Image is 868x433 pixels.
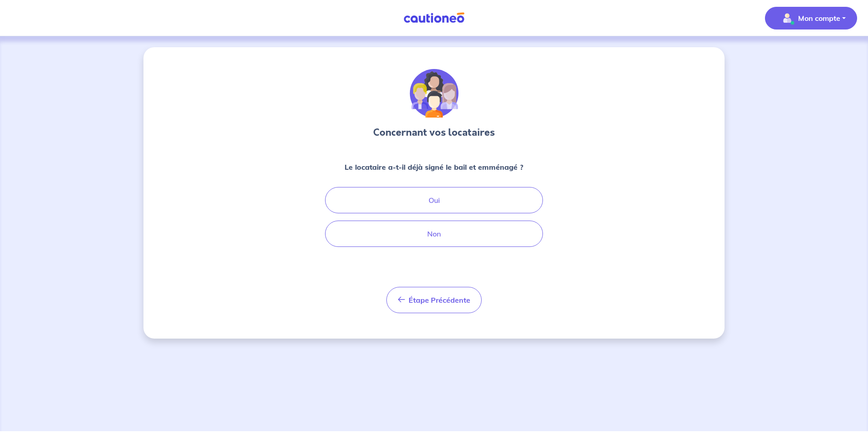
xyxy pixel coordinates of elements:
[780,11,794,25] img: illu_account_valid_menu.svg
[325,221,543,247] button: Non
[798,13,840,24] p: Mon compte
[386,287,482,313] button: Étape Précédente
[409,295,470,305] span: Étape Précédente
[345,162,523,172] strong: Le locataire a-t-il déjà signé le bail et emménagé ?
[409,69,459,118] img: illu_tenants.svg
[765,7,857,30] button: illu_account_valid_menu.svgMon compte
[373,125,495,140] h3: Concernant vos locataires
[325,187,543,213] button: Oui
[400,12,468,24] img: Cautioneo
